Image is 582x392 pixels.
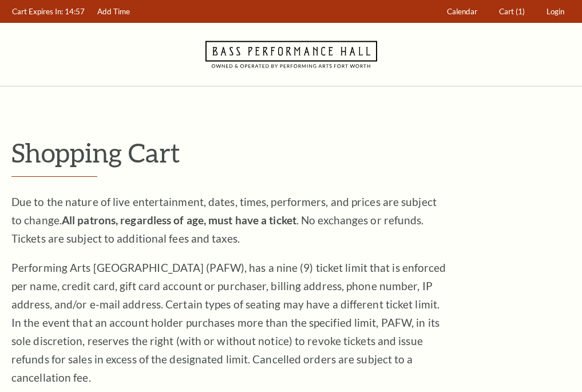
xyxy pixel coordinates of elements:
[494,1,530,23] a: Cart (1)
[442,1,483,23] a: Calendar
[11,138,571,167] p: Shopping Cart
[62,213,296,227] strong: All patrons, regardless of age, must have a ticket
[12,7,63,16] span: Cart Expires In:
[65,7,85,16] span: 14:57
[447,7,477,16] span: Calendar
[547,7,564,16] span: Login
[11,259,446,387] p: Performing Arts [GEOGRAPHIC_DATA] (PAFW), has a nine (9) ticket limit that is enforced per name, ...
[499,7,514,16] span: Cart
[541,1,570,23] a: Login
[516,7,525,16] span: (1)
[11,195,437,245] span: Due to the nature of live entertainment, dates, times, performers, and prices are subject to chan...
[92,1,136,23] a: Add Time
